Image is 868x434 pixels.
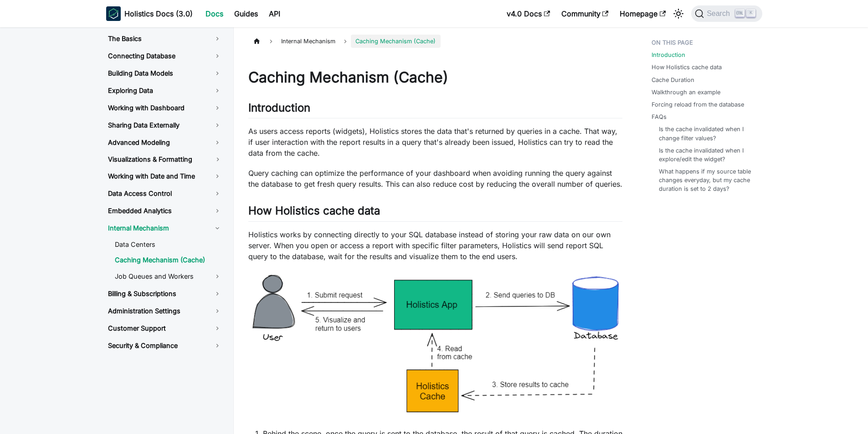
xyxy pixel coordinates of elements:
[229,6,263,21] a: Guides
[106,6,121,21] img: Holistics
[248,35,622,48] nav: Breadcrumbs
[659,167,757,194] a: What happens if my source table changes everyday, but my cache duration is set to 2 days?
[248,126,622,158] p: As users access reports (widgets), Holistics stores the data that's returned by queries in a cach...
[101,66,229,81] a: Building Data Models
[671,6,686,21] button: Switch between dark and light mode (currently light mode)
[101,168,229,184] a: Working with Date and Time
[659,125,757,142] a: Is the cache invalidated when I change filter values?
[101,31,229,46] a: The Basics
[351,35,440,48] span: Caching Mechanism (Cache)
[501,6,555,21] a: v4.0 Docs
[106,6,193,21] a: HolisticsHolistics Docs (3.0)
[248,229,622,262] p: Holistics works by connecting directly to your SQL database instead of storing your raw data on o...
[614,6,671,21] a: Homepage
[652,51,685,59] a: Introduction
[704,10,735,18] span: Search
[101,321,229,336] a: Customer Support
[659,146,757,163] a: Is the cache invalidated when I explore/edit the widget?
[101,286,229,301] a: Billing & Subscriptions
[101,83,229,98] a: Exploring Data
[200,6,229,21] a: Docs
[101,338,229,353] a: Security & Compliance
[206,152,229,167] button: Toggle the collapsible sidebar category 'Visualizations & Formatting'
[652,63,722,71] a: How Holistics cache data
[248,35,266,48] a: Home page
[101,100,229,116] a: Working with Dashboard
[691,5,762,22] button: Search
[248,168,622,189] p: Query caching can optimize the performance of your dashboard when avoiding running the query agai...
[124,8,193,19] b: Holistics Docs (3.0)
[101,117,229,133] a: Sharing Data Externally
[652,100,744,109] a: Forcing reload from the database
[248,204,622,221] h2: How Holistics cache data
[97,27,234,434] nav: Docs sidebar
[101,135,229,150] a: Advanced Modeling
[101,48,229,64] a: Connecting Database
[652,112,667,121] a: FAQs
[652,76,694,84] a: Cache Duration
[248,101,622,118] h2: Introduction
[277,35,340,48] span: Internal Mechanism
[101,203,229,219] a: Embedded Analytics
[101,186,229,201] a: Data Access Control
[108,269,229,284] a: Job Queues and Workers
[746,9,755,17] kbd: K
[108,253,229,267] a: Caching Mechanism (Cache)
[101,152,206,167] a: Visualizations & Formatting
[652,88,720,97] a: Walkthrough an example
[108,238,229,251] a: Data Centers
[101,303,229,319] a: Administration Settings
[263,6,286,21] a: API
[101,220,229,236] a: Internal Mechanism
[248,271,622,416] img: Cache Mechanism
[556,6,614,21] a: Community
[248,68,622,87] h1: Caching Mechanism (Cache)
